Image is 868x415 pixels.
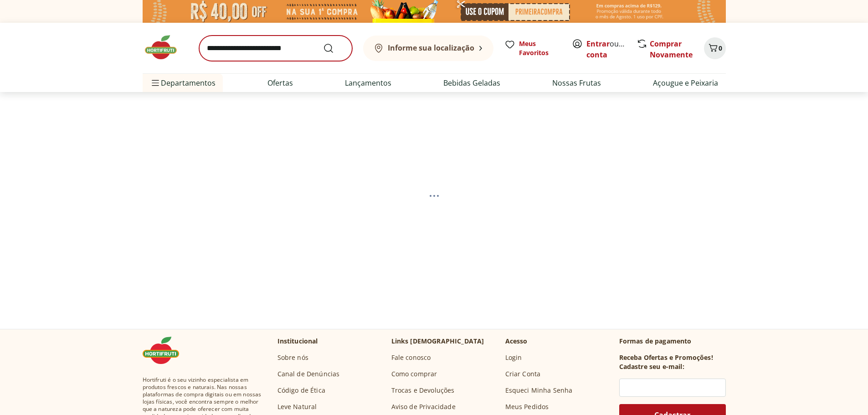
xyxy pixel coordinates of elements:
[505,337,528,346] p: Acesso
[519,39,561,57] span: Meus Favoritos
[199,36,352,61] input: search
[277,386,325,395] a: Código de Ética
[619,353,713,362] h3: Receba Ofertas e Promoções!
[505,386,573,395] a: Esqueci Minha Senha
[150,72,216,94] span: Departamentos
[391,337,484,346] p: Links [DEMOGRAPHIC_DATA]
[505,369,541,379] a: Criar Conta
[704,37,726,59] button: Carrinho
[323,43,345,54] button: Submit Search
[391,386,455,395] a: Trocas e Devoluções
[586,38,627,60] span: ou
[719,44,722,52] span: 0
[363,36,493,61] button: Informe sua localização
[586,39,610,49] a: Entrar
[391,369,437,379] a: Como comprar
[277,353,308,362] a: Sobre nós
[150,72,161,94] button: Menu
[388,43,474,53] b: Informe sua localização
[277,369,340,379] a: Canal de Denúncias
[619,337,726,346] p: Formas de pagamento
[143,337,188,364] img: Hortifruti
[653,77,718,88] a: Açougue e Peixaria
[505,353,522,362] a: Login
[586,39,637,60] a: Criar conta
[143,34,188,61] img: Hortifruti
[345,77,391,88] a: Lançamentos
[619,362,684,371] h3: Cadastre seu e-mail:
[650,39,693,60] a: Comprar Novamente
[391,402,456,411] a: Aviso de Privacidade
[277,402,317,411] a: Leve Natural
[443,77,500,88] a: Bebidas Geladas
[277,337,318,346] p: Institucional
[505,402,549,411] a: Meus Pedidos
[504,39,561,57] a: Meus Favoritos
[552,77,601,88] a: Nossas Frutas
[267,77,293,88] a: Ofertas
[391,353,431,362] a: Fale conosco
